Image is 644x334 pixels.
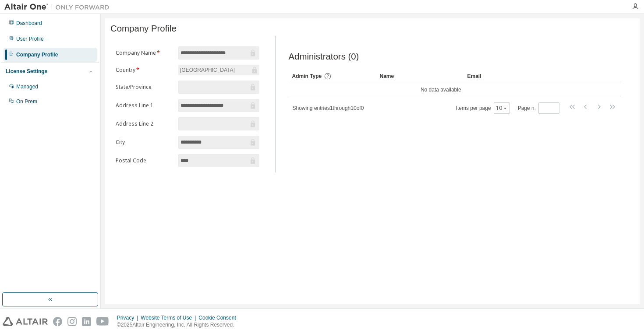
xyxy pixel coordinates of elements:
[380,69,460,83] div: Name
[141,314,198,321] div: Website Terms of Use
[4,3,114,11] img: Altair One
[82,317,91,326] img: linkedin.svg
[96,317,109,326] img: youtube.svg
[16,51,58,58] div: Company Profile
[518,102,559,114] span: Page n.
[178,65,259,75] div: [GEOGRAPHIC_DATA]
[116,120,173,127] label: Address Line 2
[292,73,322,79] span: Admin Type
[16,83,38,90] div: Managed
[289,83,593,96] td: No data available
[467,69,546,83] div: Email
[67,317,77,326] img: instagram.svg
[117,314,141,321] div: Privacy
[198,314,241,321] div: Cookie Consent
[496,105,508,112] button: 10
[6,68,47,75] div: License Settings
[116,102,173,109] label: Address Line 1
[116,139,173,146] label: City
[116,49,173,56] label: Company Name
[3,317,48,326] img: altair_logo.svg
[117,321,241,329] p: © 2025 Altair Engineering, Inc. All Rights Reserved.
[179,65,236,75] div: [GEOGRAPHIC_DATA]
[16,98,37,105] div: On Prem
[53,317,62,326] img: facebook.svg
[116,157,173,164] label: Postal Code
[16,20,42,27] div: Dashboard
[293,105,364,111] span: Showing entries 1 through 10 of 0
[116,67,173,74] label: Country
[116,84,173,91] label: State/Province
[16,35,44,42] div: User Profile
[289,52,359,62] span: Administrators (0)
[110,24,177,34] span: Company Profile
[456,102,510,114] span: Items per page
